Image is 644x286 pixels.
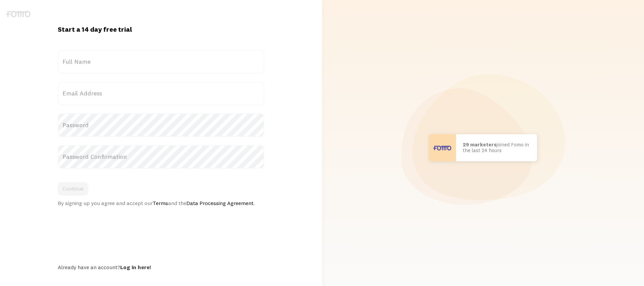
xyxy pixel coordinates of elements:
[463,141,497,148] b: 29 marketers
[58,200,264,206] div: By signing up you agree and accept our and the .
[58,25,264,34] h1: Start a 14 day free trial
[58,113,264,137] label: Password
[58,50,264,74] label: Full Name
[429,134,456,161] img: User avatar
[153,200,168,206] a: Terms
[58,145,264,169] label: Password Confirmation
[186,200,253,206] a: Data Processing Agreement
[6,11,30,17] img: fomo-logo-gray-b99e0e8ada9f9040e2984d0d95b3b12da0074ffd48d1e5cb62ac37fc77b0b268.svg
[463,142,530,153] p: joined Fomo in the last 24 hours
[398,134,425,161] img: Fomo avatar
[58,82,264,105] label: Email Address
[120,264,151,270] a: Log in here!
[58,264,264,270] div: Already have an account?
